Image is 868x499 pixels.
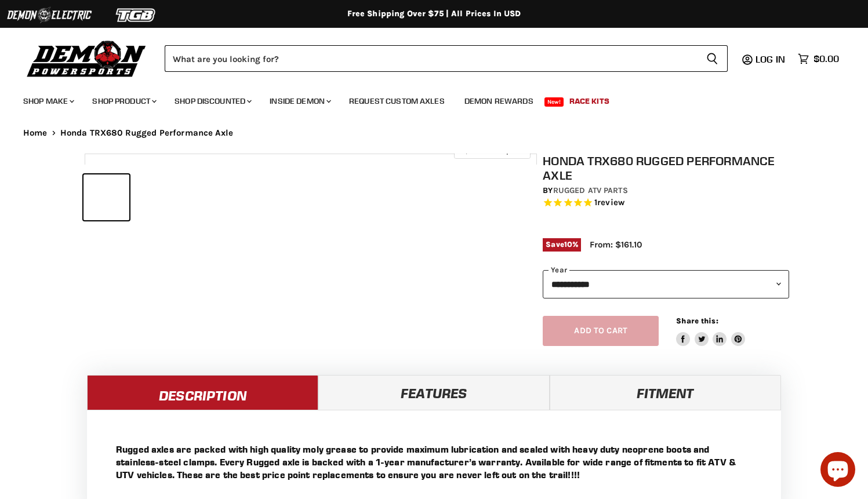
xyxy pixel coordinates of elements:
[543,197,789,209] span: Rated 5.0 out of 5 stars 1 reviews
[553,185,628,195] a: Rugged ATV Parts
[550,375,781,410] a: Fitment
[83,89,164,113] a: Shop Product
[456,89,542,113] a: Demon Rewards
[23,128,48,138] a: Home
[6,4,93,26] img: Demon Electric Logo 2
[813,53,839,64] span: $0.00
[756,53,785,65] span: Log in
[93,4,180,26] img: TGB Logo 2
[83,174,129,220] button: IMAGE thumbnail
[460,146,524,155] span: Click to expand
[543,238,581,251] span: Save %
[561,89,618,113] a: Race Kits
[116,443,752,481] p: Rugged axles are packed with high quality moly grease to provide maximum lubrication and sealed w...
[750,54,792,64] a: Log in
[166,89,259,113] a: Shop Discounted
[23,38,150,79] img: Demon Powersports
[87,375,318,410] a: Description
[590,239,642,250] span: From: $161.10
[543,154,789,183] h1: Honda TRX680 Rugged Performance Axle
[676,316,718,325] span: Share this:
[792,50,845,67] a: $0.00
[340,89,453,113] a: Request Custom Axles
[543,270,789,298] select: year
[676,316,745,347] aside: Share this:
[594,198,624,208] span: 1 reviews
[165,45,728,72] form: Product
[165,45,697,72] input: Search
[564,240,572,249] span: 10
[14,89,81,113] a: Shop Make
[817,452,859,490] inbox-online-store-chat: Shopify online store chat
[318,375,550,410] a: Features
[544,97,564,107] span: New!
[597,198,624,208] span: review
[60,128,233,138] span: Honda TRX680 Rugged Performance Axle
[697,45,728,72] button: Search
[543,184,789,197] div: by
[261,89,338,113] a: Inside Demon
[14,85,836,113] ul: Main menu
